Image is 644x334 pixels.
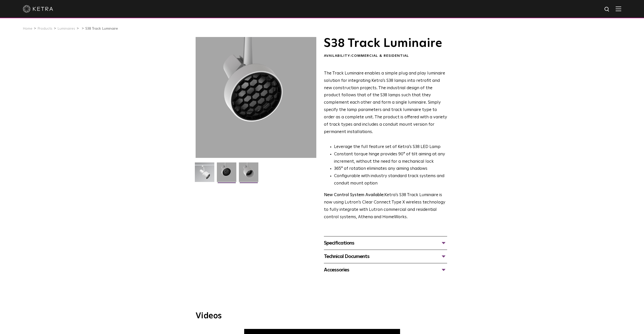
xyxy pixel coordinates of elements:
[195,162,214,186] img: S38-Track-Luminaire-2021-Web-Square
[217,162,236,186] img: 3b1b0dc7630e9da69e6b
[351,54,409,58] span: Commercial & Residential
[616,6,621,11] img: Hamburger%20Nav.svg
[334,173,447,187] li: Configurable with industry standard track systems and conduit mount option
[324,252,447,261] div: Technical Documents
[334,151,447,165] li: Constant torque hinge provides 90° of tilt aiming at any increment, without the need for a mechan...
[334,143,447,151] li: Leverage the full feature set of Ketra’s S38 LED Lamp
[324,239,447,247] div: Specifications
[324,37,447,50] h1: S38 Track Luminaire
[57,27,75,30] a: Luminaires
[324,192,447,221] p: Ketra’s S38 Track Luminaire is now using Lutron’s Clear Connect Type X wireless technology to ful...
[85,27,118,30] a: S38 Track Luminaire
[37,27,52,30] a: Products
[604,6,610,13] img: search icon
[239,162,258,186] img: 9e3d97bd0cf938513d6e
[196,312,449,320] h3: Videos
[334,165,447,173] li: 365° of rotation eliminates any aiming shadows
[324,266,447,274] div: Accessories
[324,193,384,197] strong: New Control System Available:
[324,71,447,134] span: The Track Luminaire enables a simple plug and play luminaire solution for integrating Ketra’s S38...
[23,27,32,30] a: Home
[324,53,447,59] div: Availability:
[23,5,53,13] img: ketra-logo-2019-white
